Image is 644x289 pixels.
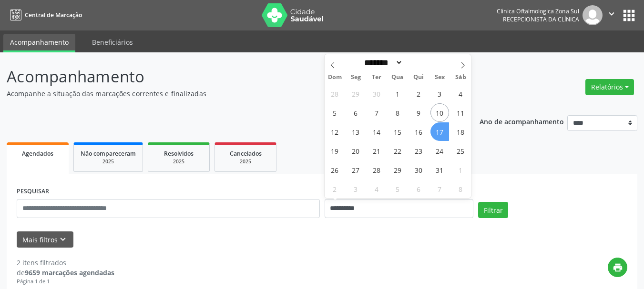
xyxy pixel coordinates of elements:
span: Ter [366,74,387,80]
i: print [613,262,623,273]
button: print [608,258,627,277]
span: Outubro 21, 2025 [368,141,386,160]
span: Novembro 4, 2025 [368,179,386,198]
span: Outubro 5, 2025 [326,103,344,122]
span: Novembro 7, 2025 [430,179,449,198]
i:  [606,9,617,19]
span: Seg [345,74,366,80]
span: Não compareceram [81,149,136,158]
div: de [17,268,114,278]
select: Month [361,58,403,68]
span: Outubro 10, 2025 [430,103,449,122]
span: Outubro 28, 2025 [368,160,386,179]
span: Outubro 23, 2025 [409,141,428,160]
span: Central de Marcação [25,11,82,19]
span: Setembro 30, 2025 [368,84,386,103]
span: Outubro 3, 2025 [430,84,449,103]
div: Página 1 de 1 [17,278,114,286]
span: Agendados [22,149,53,158]
a: Central de Marcação [7,7,82,23]
span: Outubro 17, 2025 [430,122,449,141]
span: Outubro 1, 2025 [388,84,407,103]
span: Outubro 11, 2025 [451,103,470,122]
p: Acompanhamento [7,65,448,89]
span: Novembro 1, 2025 [451,160,470,179]
span: Outubro 13, 2025 [347,122,365,141]
span: Outubro 31, 2025 [430,160,449,179]
span: Novembro 3, 2025 [347,179,365,198]
button: Mais filtroskeyboard_arrow_down [17,231,73,248]
span: Outubro 25, 2025 [451,141,470,160]
span: Outubro 4, 2025 [451,84,470,103]
span: Novembro 6, 2025 [409,179,428,198]
a: Acompanhamento [3,34,75,52]
span: Outubro 19, 2025 [326,141,344,160]
span: Novembro 2, 2025 [326,179,344,198]
input: Year [403,58,434,68]
img: img [583,5,603,25]
div: 2025 [81,158,136,165]
div: 2025 [222,158,269,165]
span: Outubro 27, 2025 [347,160,365,179]
span: Novembro 8, 2025 [451,179,470,198]
span: Setembro 29, 2025 [347,84,365,103]
i: keyboard_arrow_down [58,234,68,245]
div: 2 itens filtrados [17,258,114,268]
p: Ano de acompanhamento [480,115,564,127]
span: Outubro 16, 2025 [409,122,428,141]
span: Qua [387,74,408,80]
span: Outubro 9, 2025 [409,103,428,122]
span: Setembro 28, 2025 [326,84,344,103]
button: apps [621,7,637,24]
button: Filtrar [478,202,508,218]
span: Dom [325,74,346,80]
strong: 9659 marcações agendadas [25,268,114,277]
div: Clinica Oftalmologica Zona Sul [497,7,579,15]
span: Sex [429,74,450,80]
p: Acompanhe a situação das marcações correntes e finalizadas [7,89,448,99]
span: Outubro 22, 2025 [388,141,407,160]
span: Outubro 18, 2025 [451,122,470,141]
span: Outubro 14, 2025 [368,122,386,141]
a: Beneficiários [85,34,140,50]
span: Novembro 5, 2025 [388,179,407,198]
span: Outubro 6, 2025 [347,103,365,122]
span: Resolvidos [164,149,194,158]
span: Qui [408,74,429,80]
span: Outubro 2, 2025 [409,84,428,103]
span: Outubro 8, 2025 [388,103,407,122]
span: Sáb [450,74,471,80]
button:  [603,5,621,25]
span: Outubro 30, 2025 [409,160,428,179]
span: Recepcionista da clínica [503,15,579,23]
span: Outubro 26, 2025 [326,160,344,179]
span: Outubro 29, 2025 [388,160,407,179]
div: 2025 [155,158,203,165]
label: PESQUISAR [17,184,49,199]
span: Outubro 15, 2025 [388,122,407,141]
button: Relatórios [585,79,634,95]
span: Cancelados [230,149,262,158]
span: Outubro 20, 2025 [347,141,365,160]
span: Outubro 7, 2025 [368,103,386,122]
span: Outubro 12, 2025 [326,122,344,141]
span: Outubro 24, 2025 [430,141,449,160]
